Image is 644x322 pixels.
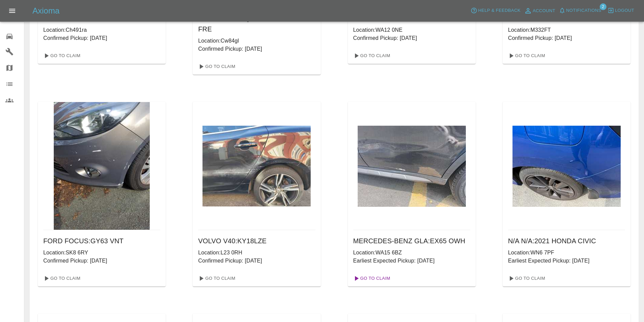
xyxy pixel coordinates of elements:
p: Earliest Expected Pickup: [DATE] [353,257,470,265]
a: Go To Claim [41,50,82,61]
h6: MERCEDES-BENZ GLA : EX65 OWH [353,236,470,246]
h6: FORD FOCUS : GY63 VNT [43,236,160,246]
p: Confirmed Pickup: [DATE] [198,257,315,265]
a: Go To Claim [41,273,82,284]
p: Confirmed Pickup: [DATE] [198,45,315,53]
button: Notifications [557,5,603,16]
p: Location: Cw84gl [198,37,315,45]
p: Location: WN6 7PF [508,249,625,257]
h6: VOLVO V40 : KY18LZE [198,236,315,246]
span: Notifications [566,7,601,15]
h6: N/A N/A : 2021 HONDA CIVIC [508,236,625,246]
p: Location: Ch491ra [43,26,160,34]
span: 2 [600,3,606,10]
span: Account [533,7,555,15]
p: Location: SK8 6RY [43,249,160,257]
button: Help & Feedback [469,5,522,16]
a: Go To Claim [195,61,237,72]
a: Go To Claim [351,50,392,61]
p: Location: WA15 6BZ [353,249,470,257]
h5: Axioma [32,5,59,16]
p: Confirmed Pickup: [DATE] [508,34,625,42]
p: Location: M332FT [508,26,625,34]
a: Go To Claim [505,273,547,284]
a: Go To Claim [505,50,547,61]
a: Go To Claim [351,273,392,284]
span: Logout [615,7,634,15]
button: Logout [606,5,636,16]
button: Open drawer [4,3,20,19]
p: Confirmed Pickup: [DATE] [43,257,160,265]
p: Confirmed Pickup: [DATE] [43,34,160,42]
p: Confirmed Pickup: [DATE] [353,34,470,42]
span: Help & Feedback [478,7,520,15]
p: Location: L23 0RH [198,249,315,257]
p: Earliest Expected Pickup: [DATE] [508,257,625,265]
p: Location: WA12 0NE [353,26,470,34]
a: Go To Claim [195,273,237,284]
a: Account [522,5,557,16]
